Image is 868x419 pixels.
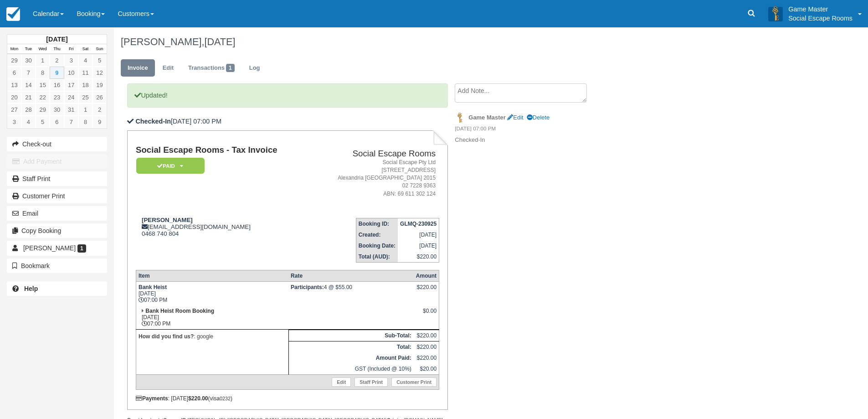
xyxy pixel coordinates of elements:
[92,116,107,128] a: 9
[50,67,64,79] a: 9
[7,241,107,255] a: [PERSON_NAME] 1
[288,363,414,375] td: GST (Included @ 10%)
[78,91,92,103] a: 25
[36,67,50,79] a: 8
[92,91,107,103] a: 26
[788,14,853,23] p: Social Escape Rooms
[78,79,92,91] a: 18
[36,44,50,54] th: Wed
[136,217,310,237] div: [EMAIL_ADDRESS][DOMAIN_NAME] 0468 740 804
[142,217,193,223] strong: [PERSON_NAME]
[768,6,783,21] img: A3
[226,64,235,72] span: 1
[7,171,107,186] a: Staff Print
[356,251,398,263] th: Total (AUD):
[50,44,64,54] th: Thu
[50,54,64,67] a: 2
[356,229,398,240] th: Created:
[7,54,21,67] a: 29
[36,91,50,103] a: 22
[220,396,231,401] small: 0232
[121,59,155,77] a: Invoice
[23,244,76,252] span: [PERSON_NAME]
[136,281,288,305] td: [DATE] 07:00 PM
[288,341,414,352] th: Total:
[127,117,447,126] p: [DATE] 07:00 PM
[288,330,414,341] th: Sub-Total:
[416,308,437,321] div: $0.00
[77,244,86,253] span: 1
[7,259,107,273] button: Bookmark
[288,270,414,281] th: Rate
[7,281,107,296] a: Help
[313,159,436,198] address: Social Escape Pty Ltd [STREET_ADDRESS] Alexandria [GEOGRAPHIC_DATA] 2015 02 7228 9363 ABN: 69 611...
[92,54,107,67] a: 5
[414,330,439,341] td: $220.00
[21,79,36,91] a: 14
[313,149,436,159] h2: Social Escape Rooms
[7,206,107,221] button: Email
[288,352,414,363] th: Amount Paid:
[788,5,853,14] p: Game Master
[127,83,447,108] p: Updated!
[455,125,608,135] em: [DATE] 07:00 PM
[64,44,78,54] th: Fri
[64,79,78,91] a: 17
[36,54,50,67] a: 1
[50,79,64,91] a: 16
[92,67,107,79] a: 12
[7,223,107,238] button: Copy Booking
[7,79,21,91] a: 13
[145,308,214,314] strong: Bank Heist Room Booking
[135,118,171,125] b: Checked-In
[139,333,194,340] strong: How did you find us?
[136,145,310,155] h1: Social Escape Rooms - Tax Invoice
[50,103,64,116] a: 30
[78,103,92,116] a: 1
[21,67,36,79] a: 7
[7,67,21,79] a: 6
[6,7,20,21] img: checkfront-main-nav-mini-logo.png
[7,116,21,128] a: 3
[414,363,439,375] td: $20.00
[46,36,67,43] strong: [DATE]
[291,284,324,290] strong: Participants
[156,59,180,77] a: Edit
[7,103,21,116] a: 27
[7,189,107,203] a: Customer Print
[92,79,107,91] a: 19
[36,116,50,128] a: 5
[21,44,36,54] th: Tue
[398,229,439,240] td: [DATE]
[78,116,92,128] a: 8
[398,240,439,251] td: [DATE]
[391,378,437,387] a: Customer Print
[398,251,439,263] td: $220.00
[64,91,78,103] a: 24
[136,157,201,174] a: Paid
[7,137,107,151] button: Check-out
[64,103,78,116] a: 31
[527,114,550,121] a: Delete
[414,270,439,281] th: Amount
[181,59,241,77] a: Transactions1
[356,240,398,251] th: Booking Date:
[21,54,36,67] a: 30
[21,116,36,128] a: 4
[7,44,21,54] th: Mon
[414,341,439,352] td: $220.00
[7,154,107,169] button: Add Payment
[242,59,267,77] a: Log
[136,395,168,402] strong: Payments
[356,218,398,229] th: Booking ID:
[414,352,439,363] td: $220.00
[21,91,36,103] a: 21
[288,281,414,305] td: 4 @ $55.00
[139,332,286,341] p: : google
[136,158,205,174] em: Paid
[136,305,288,330] td: [DATE] 07:00 PM
[455,136,608,145] p: Checked-In
[78,44,92,54] th: Sat
[21,103,36,116] a: 28
[78,67,92,79] a: 11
